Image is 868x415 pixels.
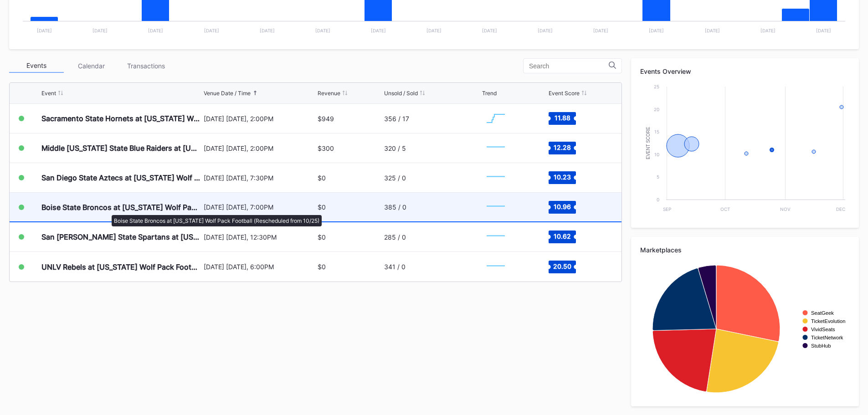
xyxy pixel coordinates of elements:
text: [DATE] [204,28,219,33]
div: Events [9,59,64,73]
text: [DATE] [816,28,831,33]
div: 341 / 0 [384,263,406,271]
text: Sep [663,206,671,212]
svg: Chart title [482,196,509,219]
text: 15 [654,129,659,134]
div: Event Score [549,90,580,97]
div: UNLV Rebels at [US_STATE] Wolf Pack Football [41,262,201,272]
text: 5 [657,174,659,179]
div: Venue Date / Time [204,90,251,97]
text: Oct [720,206,730,212]
svg: Chart title [482,256,509,278]
text: [DATE] [593,28,608,33]
svg: Chart title [482,225,509,248]
text: [DATE] [482,28,497,33]
div: $0 [318,233,326,241]
div: $0 [318,203,326,211]
div: Events Overview [640,67,850,75]
div: Unsold / Sold [384,90,418,97]
text: [DATE] [315,28,330,33]
text: 10 [654,152,659,157]
div: San [PERSON_NAME] State Spartans at [US_STATE] Wolf Pack Football [41,232,201,241]
div: Trend [482,90,497,97]
div: $0 [318,174,326,182]
div: [DATE] [DATE], 2:00PM [204,115,316,123]
div: 320 / 5 [384,144,406,152]
div: 356 / 17 [384,115,409,123]
div: Transactions [118,59,173,73]
text: [DATE] [37,28,52,33]
svg: Chart title [640,261,850,397]
text: [DATE] [760,28,776,33]
svg: Chart title [482,107,509,130]
div: [DATE] [DATE], 7:30PM [204,174,316,182]
text: [DATE] [371,28,386,33]
div: $0 [318,263,326,271]
text: VividSeats [811,327,835,332]
text: [DATE] [538,28,553,33]
div: 285 / 0 [384,233,406,241]
svg: Chart title [640,82,850,219]
text: 20 [654,107,659,112]
div: $949 [318,115,334,123]
text: 11.88 [554,114,570,122]
text: StubHub [811,343,831,348]
div: [DATE] [DATE], 2:00PM [204,144,316,152]
div: [DATE] [DATE], 6:00PM [204,263,316,271]
div: Calendar [64,59,118,73]
text: Nov [780,206,791,212]
text: 25 [654,84,659,89]
svg: Chart title [482,166,509,189]
text: Event Score [646,127,651,159]
div: 385 / 0 [384,203,406,211]
text: [DATE] [705,28,720,33]
text: [DATE] [92,28,108,33]
text: [DATE] [148,28,163,33]
text: TicketEvolution [811,318,845,324]
text: 10.96 [554,202,571,210]
text: 0 [657,197,659,202]
div: 325 / 0 [384,174,406,182]
text: Dec [836,206,845,212]
text: 20.50 [553,262,571,270]
div: San Diego State Aztecs at [US_STATE] Wolf Pack Football [41,173,201,182]
text: [DATE] [649,28,664,33]
text: [DATE] [426,28,442,33]
text: [DATE] [260,28,275,33]
div: Boise State Broncos at [US_STATE] Wolf Pack Football (Rescheduled from 10/25) [41,203,201,212]
text: 10.23 [554,173,571,181]
div: Event [41,90,56,97]
text: 12.28 [554,143,571,151]
div: $300 [318,144,334,152]
svg: Chart title [482,137,509,159]
div: Marketplaces [640,246,850,254]
input: Search [529,62,609,70]
div: [DATE] [DATE], 12:30PM [204,233,316,241]
text: TicketNetwork [811,335,843,340]
text: 10.62 [554,232,571,240]
text: SeatGeek [811,310,834,316]
div: Sacramento State Hornets at [US_STATE] Wolf Pack Football [41,114,201,123]
div: Revenue [318,90,340,97]
div: [DATE] [DATE], 7:00PM [204,203,316,211]
div: Middle [US_STATE] State Blue Raiders at [US_STATE] Wolf Pack [41,143,201,153]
